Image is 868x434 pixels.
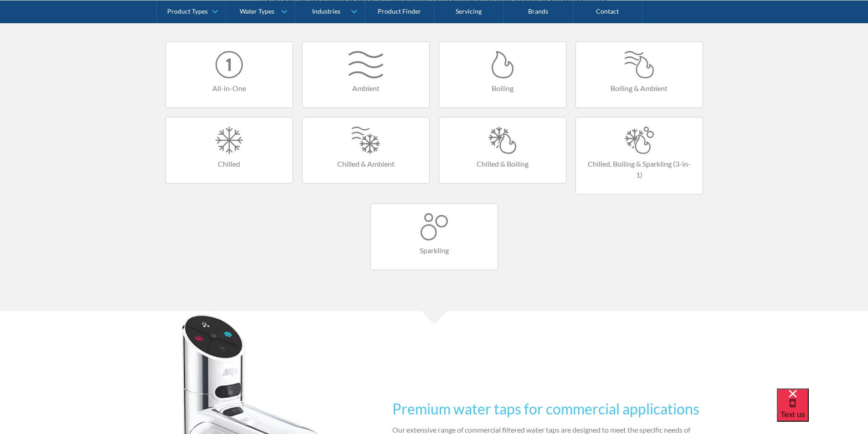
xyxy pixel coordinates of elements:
[439,117,566,184] a: Chilled & Boiling
[392,398,703,420] h2: Premium water taps for commercial applications
[448,83,557,94] h4: Boiling
[777,388,868,434] iframe: podium webchat widget bubble
[312,83,420,94] h4: Ambient
[439,41,566,108] a: Boiling
[585,83,693,94] h4: Boiling & Ambient
[585,158,693,180] h4: Chilled, Boiling & Sparkling (3-in-1)
[175,83,283,94] h4: All-in-One
[302,117,430,184] a: Chilled & Ambient
[370,204,498,270] a: Sparkling
[240,7,274,15] div: Water Types
[448,158,557,169] h4: Chilled & Boiling
[380,245,488,256] h4: Sparkling
[575,41,703,108] a: Boiling & Ambient
[575,117,703,194] a: Chilled, Boiling & Sparkling (3-in-1)
[167,7,208,15] div: Product Types
[312,7,340,15] div: Industries
[312,158,420,169] h4: Chilled & Ambient
[175,158,283,169] h4: Chilled
[165,41,293,108] a: All-in-One
[302,41,430,108] a: Ambient
[165,117,293,184] a: Chilled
